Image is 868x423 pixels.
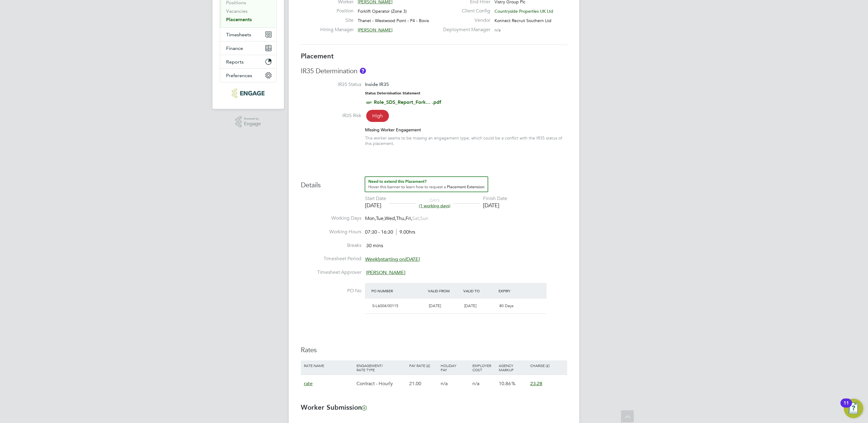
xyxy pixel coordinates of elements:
label: Deployment Manager [439,27,490,33]
b: Worker Submission [301,403,367,412]
div: Contract - Hourly [355,375,408,392]
span: Tue, [376,215,385,221]
span: Timesheets [226,32,251,38]
label: IR35 Risk [301,113,361,119]
em: [DATE] [405,256,419,262]
span: (1 working days) [419,203,450,208]
label: Timesheet Approver [301,269,361,276]
span: [PERSON_NAME] [358,27,393,33]
span: Thu, [396,215,406,221]
div: 11 [843,403,849,411]
a: Vacancies [226,8,248,14]
button: How to extend a Placement? [365,176,488,192]
span: [DATE] [464,303,476,308]
span: Mon, [365,215,376,221]
label: Client Config [439,8,490,14]
a: Placements [226,17,252,22]
h3: Rates [301,346,567,355]
label: Timesheet Period [301,256,361,262]
div: 07:30 - 16:30 [365,229,415,235]
label: Working Hours [301,229,361,235]
span: n/a [472,381,479,387]
em: Weekly [365,256,381,262]
span: Preferences [226,73,252,78]
span: n/a [441,381,448,387]
span: Forklift Operator (Zone 3) [358,8,407,14]
label: Breaks [301,242,361,249]
label: Hiring Manager [320,27,353,33]
span: Finance [226,45,243,51]
a: Powered byEngage [235,116,261,128]
div: PO Number [370,285,426,296]
div: Pay Rate (£) [408,360,439,371]
div: Expiry [497,285,532,296]
div: DAYS [416,198,453,208]
div: Start Date [365,195,386,202]
div: Holiday Pay [439,360,471,375]
div: Valid From [426,285,462,296]
img: konnectrecruit-logo-retina.png [232,88,264,98]
span: Wed, [385,215,396,221]
strong: Status Determination Statement [365,91,420,95]
div: Agency Markup [497,360,529,375]
label: Site [320,17,353,24]
label: Vendor [439,17,490,24]
label: Position [320,8,353,14]
span: Sat, [412,215,420,221]
div: [DATE] [365,202,386,209]
b: Placement [301,52,334,60]
div: 21.00 [408,375,439,392]
span: starting on [365,256,419,262]
span: 30 mins [366,243,383,249]
button: Open Resource Center, 11 new notifications [844,399,863,418]
a: Go to home page [220,88,277,98]
h3: Details [301,176,567,190]
label: PO No [301,288,361,294]
h3: IR35 Determination [301,67,567,76]
span: Reports [226,59,244,65]
span: Fri, [406,215,412,221]
div: Finish Date [483,195,507,202]
span: [DATE] [429,303,441,308]
span: [PERSON_NAME] [366,270,405,276]
button: Timesheets [220,28,276,41]
span: Inside IR35 [365,81,389,87]
span: S-L6004/00115 [372,303,398,308]
span: Engage [244,121,261,126]
span: Thanet - Westwood Point - P4 - Bovis [358,18,429,23]
label: Working Days [301,215,361,221]
div: Valid To [462,285,497,296]
span: Sun [420,215,428,221]
div: Missing Worker Engagement [365,127,567,133]
span: 10.86 [499,381,511,387]
div: [DATE] [483,202,507,209]
span: 23.28 [530,381,542,387]
span: Konnect Recruit Southern Ltd [495,18,551,23]
button: Preferences [220,69,276,82]
span: 80 Days [499,303,514,308]
div: Employer Cost [471,360,497,375]
button: Reports [220,55,276,68]
div: Rate Name [302,360,355,371]
span: rate [304,381,313,387]
a: Role_SDS_Report_Fork... .pdf [374,99,441,105]
div: This worker seems to be missing an engagement type, which could be a conflict with the IR35 statu... [365,135,567,146]
div: Charge (£) [529,360,566,371]
button: About IR35 [360,68,366,74]
span: n/a [495,27,501,33]
span: High [366,110,389,122]
div: Engagement/ Rate Type [355,360,408,375]
span: Countryside Properties UK Ltd [495,8,553,14]
button: Finance [220,41,276,55]
span: 9.00hrs [396,229,415,235]
label: IR35 Status [301,81,361,88]
span: Powered by [244,116,261,121]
